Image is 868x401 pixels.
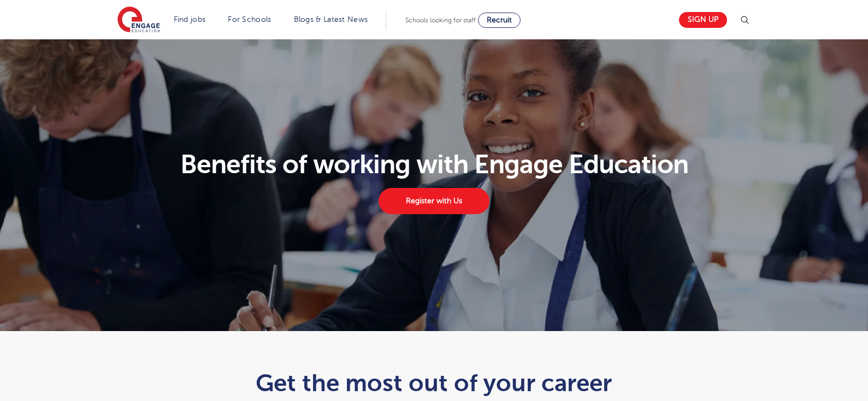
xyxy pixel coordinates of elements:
[117,7,160,34] img: Engage Education
[478,13,521,28] a: Recruit
[174,15,206,23] a: Find jobs
[487,16,512,24] span: Recruit
[166,369,702,397] h1: Get the most out of your career
[111,151,757,178] h1: Benefits of working with Engage Education
[679,12,727,28] a: Sign up
[294,15,368,23] a: Blogs & Latest News
[379,188,489,214] a: Register with Us
[405,16,476,24] span: Schools looking for staff
[228,15,271,23] a: For Schools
